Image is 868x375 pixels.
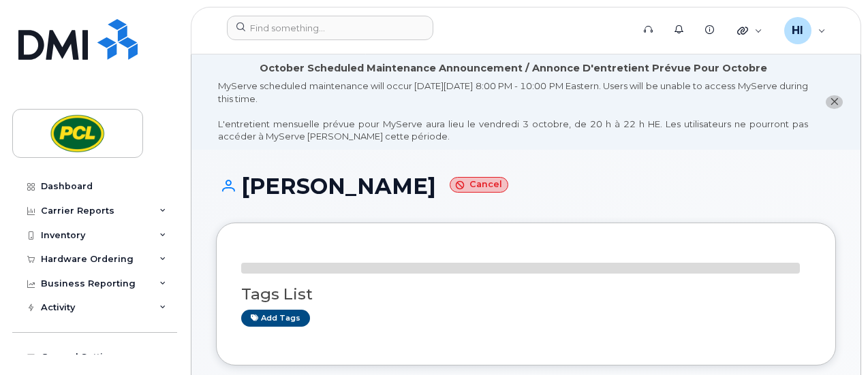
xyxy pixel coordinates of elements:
[241,286,811,303] h3: Tags List
[260,61,767,76] div: October Scheduled Maintenance Announcement / Annonce D'entretient Prévue Pour Octobre
[241,310,310,327] a: Add tags
[216,174,836,198] h1: [PERSON_NAME]
[218,80,808,143] div: MyServe scheduled maintenance will occur [DATE][DATE] 8:00 PM - 10:00 PM Eastern. Users will be u...
[450,177,508,193] small: Cancel
[826,95,843,110] button: close notification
